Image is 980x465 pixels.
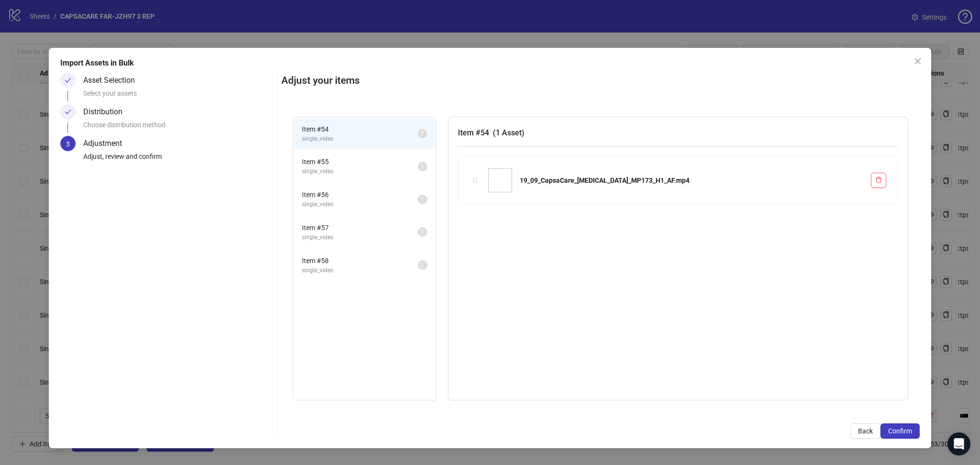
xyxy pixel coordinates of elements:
span: check [65,109,71,115]
span: 1 [421,130,424,137]
button: Close [910,54,925,69]
span: Item # 54 [302,124,418,134]
span: Back [858,427,873,435]
button: Confirm [880,423,920,439]
button: Delete [871,173,886,188]
div: 19_09_CapsaCare_[MEDICAL_DATA]_MP173_H1_AF.mp4 [520,175,863,186]
div: Open Intercom Messenger [947,432,970,455]
sup: 1 [418,227,427,237]
span: single_video [302,200,418,209]
div: Distribution [83,104,130,120]
sup: 1 [418,260,427,270]
span: single_video [302,167,418,176]
button: Back [850,423,880,439]
div: Import Assets in Bulk [60,57,919,69]
h3: Item # 54 [458,127,898,139]
div: Adjust, review and confirm [83,151,273,167]
span: single_video [302,266,418,275]
span: 1 [421,229,424,235]
span: Confirm [888,427,912,435]
span: Item # 56 [302,189,418,200]
div: Adjustment [83,136,130,151]
sup: 1 [418,162,427,171]
span: 1 [421,262,424,268]
img: 19_09_CapsaCare_Neuropathy_MP173_H1_AF.mp4 [488,168,512,192]
div: Select your assets [83,88,273,104]
sup: 1 [418,129,427,138]
span: Item # 55 [302,156,418,167]
span: holder [472,177,479,184]
h2: Adjust your items [281,73,920,89]
span: close [914,57,922,65]
div: holder [470,175,480,186]
sup: 1 [418,195,427,204]
span: single_video [302,134,418,144]
div: Choose distribution method [83,120,273,136]
span: 1 [421,163,424,170]
span: 3 [66,140,70,148]
span: single_video [302,233,418,242]
span: ( 1 Asset ) [493,128,524,137]
span: check [65,77,71,84]
span: Item # 57 [302,222,418,233]
div: Asset Selection [83,73,143,88]
span: Item # 58 [302,255,418,266]
span: 1 [421,196,424,203]
span: delete [875,177,882,183]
